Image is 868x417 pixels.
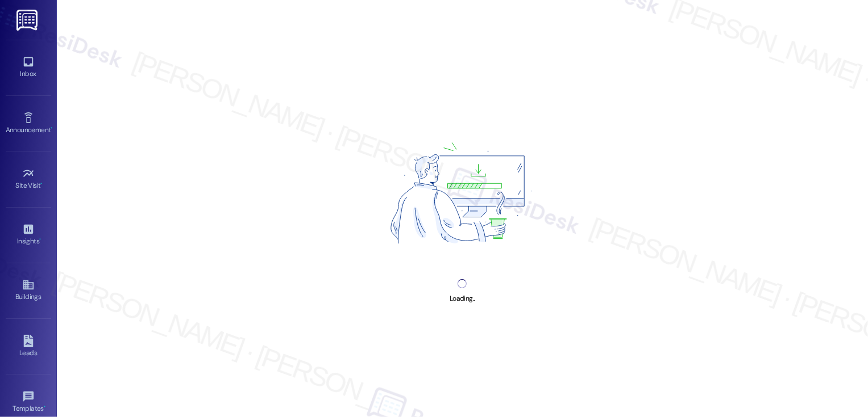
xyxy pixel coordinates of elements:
span: • [51,124,52,132]
a: Buildings [6,275,51,306]
a: Insights • [6,220,51,250]
a: Site Visit • [6,164,51,195]
a: Leads [6,331,51,362]
span: • [44,403,45,411]
div: Loading... [450,293,475,305]
span: • [41,180,43,188]
a: Inbox [6,52,51,83]
span: • [39,235,41,243]
img: ResiDesk Logo [16,10,40,31]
